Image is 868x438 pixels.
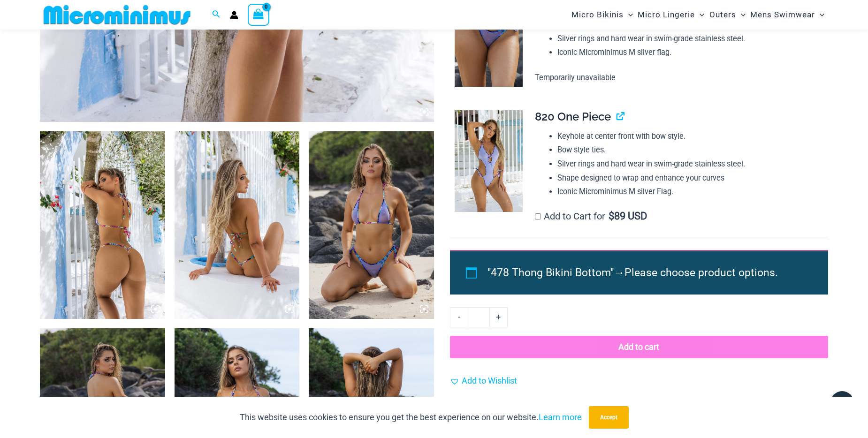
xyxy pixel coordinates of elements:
[212,9,221,21] a: Search icon link
[539,412,582,422] a: Learn more
[240,410,582,424] p: This website uses cookies to ensure you get the best experience on our website.
[490,307,508,327] a: +
[635,3,707,27] a: Micro LingerieMenu ToggleMenu Toggle
[624,3,633,27] span: Menu Toggle
[468,307,490,327] input: Product quantity
[487,262,807,284] li: →
[571,3,624,27] span: Micro Bikinis
[557,185,820,199] li: Iconic Microminimus M silver Flag.
[462,376,517,385] span: Add to Wishlist
[815,3,824,27] span: Menu Toggle
[230,11,238,19] a: Account icon link
[707,3,748,27] a: OutersMenu ToggleMenu Toggle
[450,307,468,327] a: -
[450,374,517,388] a: Add to Wishlist
[709,3,736,27] span: Outers
[736,3,746,27] span: Menu Toggle
[40,4,194,25] img: MM SHOP LOGO FLAT
[535,110,611,123] span: 820 One Piece
[487,266,614,279] span: "478 Thong Bikini Bottom"
[624,266,778,279] span: Please choose product options.
[589,406,629,429] button: Accept
[248,4,269,25] a: View Shopping Cart, empty
[569,3,635,27] a: Micro BikinisMenu ToggleMenu Toggle
[748,3,827,27] a: Mens SwimwearMenu ToggleMenu Toggle
[40,131,165,319] img: Havana Club Purple Multi 312 Top 451 Bottom
[557,157,820,171] li: Silver rings and hard wear in swim-grade stainless steel.
[535,211,647,222] label: Add to Cart for
[609,210,614,222] span: $
[695,3,704,27] span: Menu Toggle
[557,143,820,157] li: Bow style ties.
[557,171,820,185] li: Shape designed to wrap and enhance your curves
[309,131,434,319] img: Havana Club Purple Multi 312 Top 478 Bottom
[557,32,820,46] li: Silver rings and hard wear in swim-grade stainless steel.
[455,110,523,212] img: Havana Club Purple Multi 820 One Piece
[535,71,821,85] p: Temporarily unavailable
[750,3,815,27] span: Mens Swimwear
[557,129,820,143] li: Keyhole at center front with bow style.
[450,336,828,358] button: Add to cart
[638,3,695,27] span: Micro Lingerie
[609,211,647,221] span: 89 USD
[175,131,300,319] img: Havana Club Purple Multi 312 Top 451 Bottom
[568,1,828,28] nav: Site Navigation
[557,45,820,60] li: Iconic Microminimus M silver flag.
[535,213,541,219] input: Add to Cart for$89 USD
